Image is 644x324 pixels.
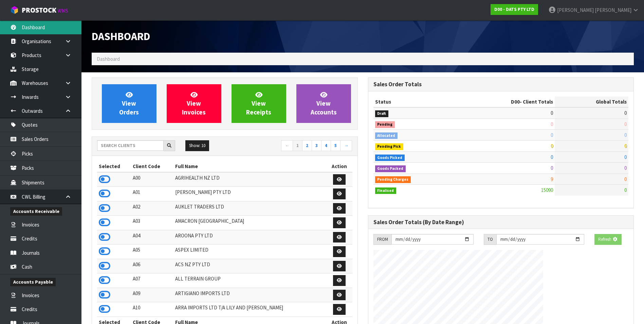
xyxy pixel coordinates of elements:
th: Global Totals [555,96,628,107]
span: Goods Picked [375,155,405,161]
span: 0 [624,121,627,127]
td: A04 [131,230,173,245]
td: A10 [131,302,173,317]
h3: Sales Order Totals [373,81,629,88]
div: TO [484,234,496,245]
th: Client Code [131,161,173,172]
strong: D00 - DATS PTY LTD [494,6,534,12]
span: View Receipts [246,91,271,116]
span: 0 [551,143,553,149]
a: 2 [302,140,312,151]
button: Show: 10 [185,140,209,151]
span: Pending [375,121,395,128]
h3: Sales Order Totals (By Date Range) [373,219,629,226]
td: A05 [131,245,173,259]
a: D00 - DATS PTY LTD [491,4,538,15]
span: Goods Packed [375,165,406,172]
a: → [340,140,352,151]
span: 0 [624,176,627,182]
th: Status [373,96,458,107]
td: A03 [131,216,173,230]
input: Search clients [97,140,164,151]
a: 5 [331,140,341,151]
span: 0 [551,154,553,160]
span: View Accounts [311,91,337,116]
td: AUKLET TRADERS LTD [173,201,327,216]
span: 0 [624,143,627,149]
span: View Invoices [182,91,206,116]
span: 0 [551,110,553,116]
span: 0 [624,187,627,193]
td: ARRA IMPORTS LTD T/A LILY AND [PERSON_NAME] [173,302,327,317]
span: Accounts Payable [10,278,56,286]
span: ProStock [22,6,56,15]
th: - Client Totals [457,96,555,107]
td: ASPEX LIMITED [173,245,327,259]
span: 0 [624,154,627,160]
td: AMACRON [GEOGRAPHIC_DATA] [173,216,327,230]
span: Pending Charges [375,176,411,183]
td: A07 [131,273,173,288]
th: Full Name [173,161,327,172]
td: AGRIHEALTH NZ LTD [173,172,327,187]
span: 0 [551,121,553,127]
span: [PERSON_NAME] [557,7,594,13]
span: Finalised [375,187,397,194]
div: FROM [373,234,391,245]
span: Accounts Receivable [10,207,62,216]
a: ← [281,140,293,151]
td: A06 [131,259,173,273]
a: 4 [321,140,331,151]
a: 3 [312,140,321,151]
span: Dashboard [97,56,120,62]
a: ViewInvoices [167,84,221,123]
td: ALL TERRAIN GROUP [173,273,327,288]
td: AROONA PTY LTD [173,230,327,245]
span: Draft [375,110,389,117]
span: [PERSON_NAME] [595,7,631,13]
span: 15090 [541,187,553,193]
button: Refresh [594,234,622,245]
td: A09 [131,288,173,302]
img: cube-alt.png [10,6,19,14]
a: ViewOrders [102,84,157,123]
span: Dashboard [92,30,150,43]
td: ACS NZ PTY LTD [173,259,327,273]
a: ViewReceipts [232,84,286,123]
span: 9 [551,176,553,182]
a: 1 [293,140,302,151]
span: View Orders [119,91,139,116]
small: WMS [58,7,68,14]
span: D00 [511,98,520,105]
td: ARTIGIANO IMPORTS LTD [173,288,327,302]
span: 0 [624,165,627,171]
span: 0 [624,110,627,116]
span: 0 [624,132,627,138]
td: A02 [131,201,173,216]
nav: Page navigation [230,140,352,152]
td: A01 [131,187,173,201]
td: A00 [131,172,173,187]
td: [PERSON_NAME] PTY LTD [173,187,327,201]
span: 0 [551,132,553,138]
span: Allocated [375,132,398,139]
th: Selected [97,161,131,172]
a: ViewAccounts [296,84,351,123]
span: 0 [551,165,553,171]
th: Action [327,161,352,172]
span: Pending Pick [375,143,404,150]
